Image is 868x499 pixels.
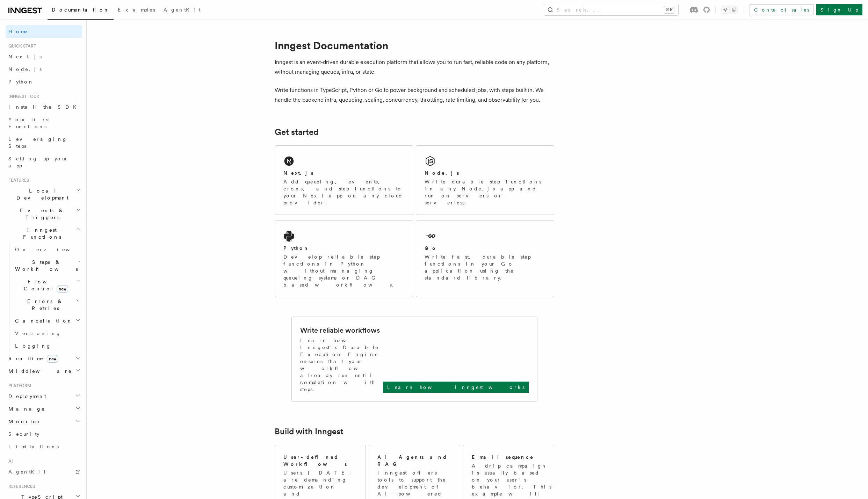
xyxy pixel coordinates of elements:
a: Documentation [48,2,114,20]
span: Home [8,28,28,35]
p: Inngest is an event-driven durable execution platform that allows you to run fast, reliable code ... [275,57,554,77]
a: Python [6,75,82,88]
span: Errors & Retries [12,298,76,312]
button: Flow Controlnew [12,275,82,295]
h2: User-defined Workflows [283,454,357,468]
span: Inngest tour [6,94,39,99]
span: Features [6,178,29,183]
a: AgentKit [159,2,205,19]
button: Manage [6,403,82,415]
p: Write durable step functions in any Node.js app and run on servers or serverless. [425,178,545,206]
h2: Email sequence [472,454,534,461]
span: AgentKit [8,469,45,475]
button: Events & Triggers [6,204,82,224]
a: Versioning [12,327,82,340]
span: AI [6,458,13,464]
a: AgentKit [6,465,82,478]
h2: AI Agents and RAG [377,454,452,468]
span: Versioning [15,331,61,336]
button: Cancellation [12,314,82,327]
span: new [47,355,58,363]
button: Search...⌘K [544,4,678,15]
span: Deployment [6,393,46,400]
span: AgentKit [164,7,201,13]
button: Inngest Functions [6,224,82,243]
a: Examples [114,2,159,19]
span: Next.js [8,54,42,59]
a: Node.jsWrite durable step functions in any Node.js app and run on servers or serverless. [416,145,554,215]
a: GoWrite fast, durable step functions in your Go application using the standard library. [416,220,554,297]
span: Leveraging Steps [8,136,67,149]
button: Toggle dark mode [721,6,738,14]
a: Node.js [6,63,82,75]
button: Errors & Retries [12,295,82,314]
span: Cancellation [12,317,73,324]
p: Learn how Inngest works [387,384,525,391]
a: Contact sales [750,4,813,15]
button: Deployment [6,390,82,403]
a: Overview [12,243,82,256]
span: new [57,285,68,293]
a: Next.js [6,50,82,63]
span: References [6,484,35,489]
button: Monitor [6,415,82,428]
span: Middleware [6,368,72,375]
p: Write functions in TypeScript, Python or Go to power background and scheduled jobs, with steps bu... [275,85,554,105]
span: Realtime [6,355,58,362]
h2: Go [425,245,437,252]
button: Realtimenew [6,352,82,365]
span: Security [8,431,39,437]
a: Security [6,428,82,440]
span: Quick start [6,43,36,49]
span: Inngest Functions [6,226,75,240]
p: Add queueing, events, crons, and step functions to your Next app on any cloud provider. [283,178,404,206]
span: Events & Triggers [6,207,76,221]
a: Leveraging Steps [6,133,82,152]
a: PythonDevelop reliable step functions in Python without managing queueing systems or DAG based wo... [275,220,413,297]
h2: Next.js [283,169,313,176]
button: Local Development [6,185,82,204]
a: Install the SDK [6,101,82,113]
span: Limitations [8,444,59,449]
span: Platform [6,383,31,389]
span: Manage [6,405,45,412]
button: Middleware [6,365,82,377]
a: Limitations [6,440,82,453]
a: Sign Up [816,4,862,15]
p: Develop reliable step functions in Python without managing queueing systems or DAG based workflows. [283,253,404,288]
kbd: ⌘K [664,6,674,13]
span: Your first Functions [8,117,50,129]
span: Logging [15,343,51,349]
a: Your first Functions [6,113,82,133]
p: Learn how Inngest's Durable Execution Engine ensures that your workflow already run until complet... [300,337,383,393]
span: Node.js [8,66,42,72]
a: Get started [275,127,318,137]
h2: Write reliable workflows [300,325,380,335]
span: Overview [15,247,87,252]
span: Flow Control [12,278,77,292]
p: Write fast, durable step functions in your Go application using the standard library. [425,253,545,281]
button: Steps & Workflows [12,256,82,275]
span: Steps & Workflows [12,259,78,273]
span: Documentation [52,7,109,13]
a: Logging [12,340,82,352]
a: Learn how Inngest works [383,382,529,393]
span: Setting up your app [8,156,68,168]
span: Monitor [6,418,41,425]
span: Examples [118,7,155,13]
span: Install the SDK [8,104,81,110]
a: Setting up your app [6,152,82,172]
div: Inngest Functions [6,243,82,352]
h2: Python [283,245,309,252]
a: Next.jsAdd queueing, events, crons, and step functions to your Next app on any cloud provider. [275,145,413,215]
a: Build with Inngest [275,427,343,436]
span: Python [8,79,34,85]
h1: Inngest Documentation [275,39,554,52]
a: Home [6,25,82,38]
h2: Node.js [425,169,459,176]
span: Local Development [6,187,76,201]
